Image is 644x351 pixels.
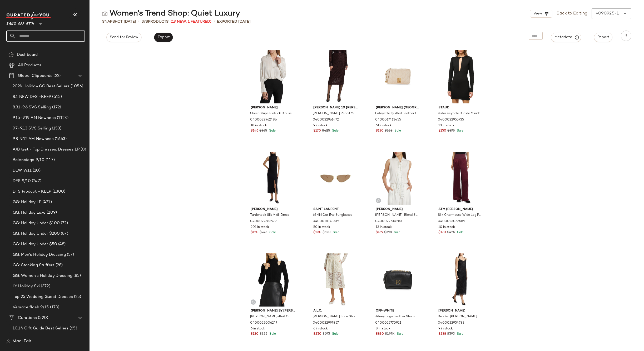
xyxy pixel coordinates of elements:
span: (172) [51,104,61,111]
span: GG: Holiday LP [13,199,41,205]
span: [PERSON_NAME] by [PERSON_NAME] [251,309,295,313]
span: 0400022955735 [438,118,464,122]
span: (57) [66,252,74,258]
span: 9 in stock [313,123,328,128]
span: 9 in stock [438,327,453,331]
span: Sale [268,332,276,336]
span: $170 [313,129,321,133]
span: (0) [80,147,86,153]
img: cfy_white_logo.C9jOOHJF.svg [6,12,51,19]
span: • [214,18,215,25]
span: (61) [66,336,74,342]
span: Jitney Logo Leather Shoulder Bag [375,314,420,319]
span: (372) [40,283,50,289]
span: 0400022954783 [438,321,464,325]
span: $120 [251,332,259,337]
img: 0400022583979_BLACK [246,152,299,205]
span: 61 in stock [376,123,392,128]
span: Sale [268,129,276,133]
span: Snapshot [DATE] [102,19,136,24]
div: Products [142,19,169,24]
span: Dashboard [17,52,38,58]
span: Turtleneck Slit Midi-Dress [250,213,289,218]
span: 378 [142,20,148,24]
span: 10.14 Gift Guide Best Sellers [13,325,68,332]
span: LY Holiday Ski [13,283,40,289]
span: $425 [447,230,455,235]
span: $325 [260,332,267,337]
span: Curations [18,315,37,321]
button: View [530,10,552,18]
button: Report [594,33,612,42]
span: Sale [332,231,339,234]
span: Saint Laurent [313,207,358,212]
span: 8.1 NEW DFS -KEEP [13,94,51,100]
span: Silk Charmeuse Wide Leg Pants [438,213,482,218]
span: $130 [376,129,384,133]
span: $595 [447,332,455,337]
span: Export [157,35,170,39]
img: svg%3e [377,199,380,202]
img: 0400022770921_BLACK [371,253,424,307]
span: 0400022730283 [375,219,402,224]
span: Sale [396,332,403,336]
span: Metadata [554,35,578,40]
span: (19 New, 1 Featured) [171,19,211,24]
span: $520 [323,230,331,235]
span: $1.97K [385,332,395,337]
span: 8.31-9.6 SVS Selling [13,104,51,111]
span: 63MM Cat Eye Sunglasses [313,213,352,218]
span: Report [597,35,609,39]
span: (1663) [54,136,67,142]
span: [PERSON_NAME] Pencil Midi-Skirt [313,111,357,116]
div: Women's Trend Shop: Quiet Luxury [102,8,240,19]
span: ATM [PERSON_NAME] [438,207,483,212]
span: GG: Men's Holiday Dressing [13,252,66,258]
span: 0400022770921 [375,321,401,325]
span: (471) [41,199,52,205]
span: Sale [456,129,463,133]
img: svg%3e [102,11,107,16]
span: (20) [32,168,41,174]
img: 0400023056589_MERLOT [434,152,487,205]
div: v090925-1 [596,11,619,17]
img: 0400022997857_CREAM [309,253,362,307]
span: GG: Women's Holiday Dressing [13,273,72,279]
span: GG: Stocking Stuffers [13,262,55,268]
span: 201 in stock [251,225,269,230]
img: svg%3e [6,339,11,344]
span: 0400018143739 [313,219,339,224]
span: All Products [18,62,41,68]
span: [PERSON_NAME] Lace Shorts [313,314,357,319]
span: (25) [73,294,81,300]
img: svg%3e [252,300,255,304]
span: $695 [323,332,330,337]
span: (85) [72,273,81,279]
span: $238 [438,332,446,337]
a: Back to Editing [557,11,587,17]
span: Sale [331,129,339,133]
img: 0400017413455_SHELL [371,50,424,103]
span: (22) [52,73,61,79]
span: Sale [456,231,464,234]
span: $146 [251,129,258,133]
span: 10.21 gift guide best sellers [13,336,66,342]
span: $150 [438,129,446,133]
span: (173) [49,304,60,310]
span: DFS 9/10 [13,178,31,184]
span: [PERSON_NAME] [GEOGRAPHIC_DATA] [376,106,420,110]
img: 0400022730283_IVORY [371,152,424,205]
span: (1300) [51,189,66,195]
span: (520) [37,315,48,321]
span: $830 [376,332,384,337]
span: [PERSON_NAME] [251,207,295,212]
span: Saks OFF 5TH [6,18,34,27]
span: (87) [60,231,68,237]
span: $159 [376,230,383,235]
span: 0400022583979 [250,219,276,224]
img: 0400022962486_CREME [246,50,299,103]
span: $228 [385,129,392,133]
span: Sale [393,231,400,234]
img: 0400022006247_JET [246,253,299,307]
img: 0400022955735_BLACK [434,50,487,103]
